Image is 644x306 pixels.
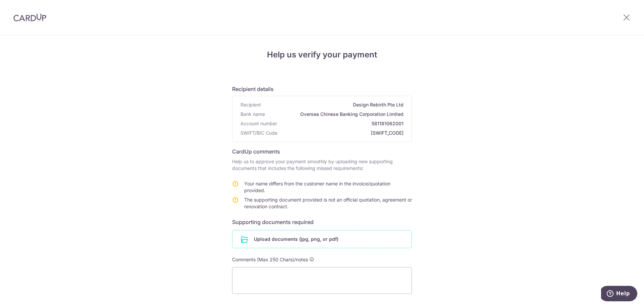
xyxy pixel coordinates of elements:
span: 581181062001 [280,120,404,127]
span: The supporting document provided is not an official quotation, agreement or renovation contract. [244,197,412,209]
span: Your name differs from the customer name in the invoice/quotation provided. [244,181,390,193]
span: Design Rebirth Pte Ltd [264,101,404,108]
h6: CardUp comments [232,147,412,156]
iframe: Opens a widget where you can find more information [601,286,637,303]
span: Account number [240,120,277,127]
h4: Help us verify your payment [232,49,412,61]
span: [SWIFT_CODE] [280,130,404,136]
span: Bank name [240,111,265,118]
div: Upload documents (jpg, png, or pdf) [232,230,412,248]
span: Comments (Max 250 Chars)/notes [232,257,308,262]
span: SWIFT/BIC Code [240,130,277,136]
h6: Supporting documents required [232,218,412,226]
span: Recipient [240,101,261,108]
span: Oversea Chinese Banking Corporation Limited [268,111,404,118]
p: Help us to approve your payment smoothly by uploading new supporting documents that includes the ... [232,158,412,172]
img: CardUp [13,13,46,21]
h6: Recipient details [232,85,412,93]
